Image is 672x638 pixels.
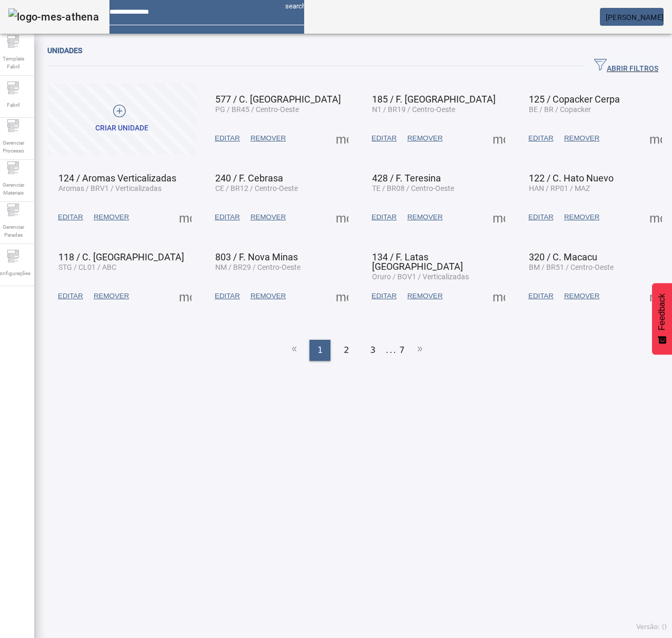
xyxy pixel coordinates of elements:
button: REMOVER [245,129,291,148]
button: REMOVER [559,208,605,227]
div: Criar unidade [95,123,148,134]
span: 240 / F. Cebrasa [215,173,283,184]
span: EDITAR [372,133,397,144]
span: REMOVER [407,212,443,222]
span: 122 / C. Hato Nuevo [529,173,614,184]
span: EDITAR [215,291,240,301]
span: EDITAR [372,291,397,301]
span: HAN / RP01 / MAZ [529,184,590,193]
button: Mais [333,287,352,306]
span: EDITAR [528,291,554,301]
span: NM / BR29 / Centro-Oeste [215,263,300,271]
button: REMOVER [402,129,448,148]
span: 118 / C. [GEOGRAPHIC_DATA] [58,251,184,262]
span: Aromas / BRV1 / Verticalizadas [58,184,162,193]
button: Mais [333,129,352,148]
button: Mais [489,129,508,148]
button: Mais [489,208,508,227]
li: ... [386,340,397,361]
span: REMOVER [250,212,286,222]
span: REMOVER [94,212,129,222]
button: Mais [176,208,195,227]
button: REMOVER [245,287,291,306]
span: 134 / F. Latas [GEOGRAPHIC_DATA] [372,251,463,272]
span: Versão: () [636,623,667,631]
span: N1 / BR19 / Centro-Oeste [372,105,455,114]
button: Feedback - Mostrar pesquisa [652,283,672,355]
button: Mais [646,287,665,306]
span: EDITAR [528,133,554,144]
button: EDITAR [53,208,88,227]
button: REMOVER [245,208,291,227]
button: EDITAR [209,208,245,227]
button: Criar unidade [47,84,196,155]
button: Mais [646,208,665,227]
span: 803 / F. Nova Minas [215,251,298,262]
button: REMOVER [559,287,605,306]
span: EDITAR [528,212,554,222]
button: EDITAR [366,287,402,306]
span: TE / BR08 / Centro-Oeste [372,184,454,193]
span: [PERSON_NAME] [606,13,664,22]
span: REMOVER [407,133,443,144]
button: EDITAR [209,129,245,148]
button: Mais [333,208,352,227]
button: EDITAR [366,129,402,148]
span: EDITAR [215,133,240,144]
button: EDITAR [523,129,559,148]
span: REMOVER [564,133,599,144]
span: REMOVER [407,291,443,301]
span: REMOVER [564,212,599,222]
button: REMOVER [402,287,448,306]
button: EDITAR [53,287,88,306]
span: EDITAR [58,212,83,222]
span: 125 / Copacker Cerpa [529,94,620,105]
span: CE / BR12 / Centro-Oeste [215,184,298,193]
button: REMOVER [88,208,134,227]
li: 7 [399,340,405,361]
button: ABRIR FILTROS [586,57,667,76]
span: EDITAR [215,212,240,222]
span: 2 [344,344,349,357]
span: EDITAR [372,212,397,222]
button: Mais [176,287,195,306]
button: Mais [489,287,508,306]
button: EDITAR [523,208,559,227]
span: PG / BR45 / Centro-Oeste [215,105,299,114]
button: REMOVER [88,287,134,306]
span: Fabril [4,98,23,112]
span: EDITAR [58,291,83,301]
span: 577 / C. [GEOGRAPHIC_DATA] [215,94,341,105]
span: 428 / F. Teresina [372,173,441,184]
span: Feedback [657,293,667,330]
button: REMOVER [559,129,605,148]
span: REMOVER [94,291,129,301]
button: Mais [646,129,665,148]
span: REMOVER [564,291,599,301]
button: EDITAR [523,287,559,306]
span: 185 / F. [GEOGRAPHIC_DATA] [372,94,496,105]
img: logo-mes-athena [8,8,99,25]
span: ABRIR FILTROS [594,58,658,74]
span: BM / BR51 / Centro-Oeste [529,263,614,271]
button: EDITAR [366,208,402,227]
span: STG / CL01 / ABC [58,263,116,271]
button: REMOVER [402,208,448,227]
span: 320 / C. Macacu [529,251,597,262]
span: 3 [370,344,376,357]
span: Unidades [47,46,82,55]
span: 124 / Aromas Verticalizadas [58,173,176,184]
button: EDITAR [209,287,245,306]
span: REMOVER [250,291,286,301]
span: BE / BR / Copacker [529,105,591,114]
span: REMOVER [250,133,286,144]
